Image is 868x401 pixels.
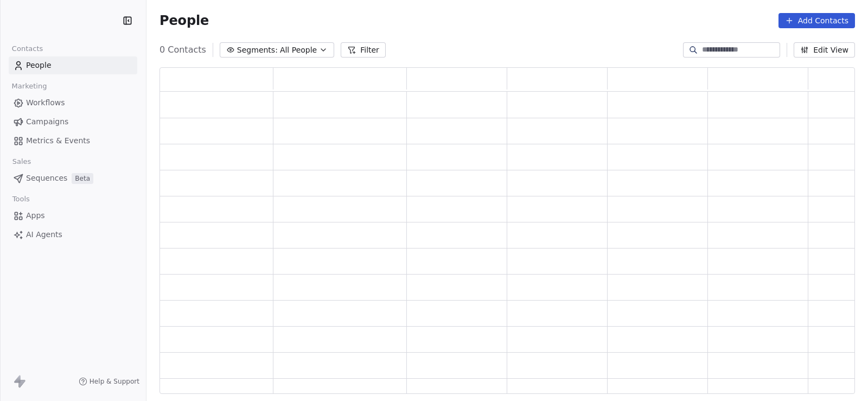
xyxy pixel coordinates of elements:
[237,44,278,56] span: Segments:
[26,116,68,128] span: Campaigns
[8,154,36,170] span: Sales
[26,135,90,147] span: Metrics & Events
[79,377,139,386] a: Help & Support
[8,191,34,207] span: Tools
[26,210,45,221] span: Apps
[72,173,93,184] span: Beta
[9,56,137,74] a: People
[9,113,137,131] a: Campaigns
[9,226,137,244] a: AI Agents
[778,13,855,28] button: Add Contacts
[26,173,67,184] span: Sequences
[9,132,137,150] a: Metrics & Events
[7,41,48,57] span: Contacts
[794,42,855,58] button: Edit View
[159,43,206,56] span: 0 Contacts
[9,207,137,225] a: Apps
[280,44,317,56] span: All People
[9,94,137,112] a: Workflows
[341,42,386,58] button: Filter
[26,60,52,71] span: People
[159,12,209,29] span: People
[26,97,65,109] span: Workflows
[26,229,62,240] span: AI Agents
[7,78,52,94] span: Marketing
[9,169,137,187] a: SequencesBeta
[90,377,139,386] span: Help & Support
